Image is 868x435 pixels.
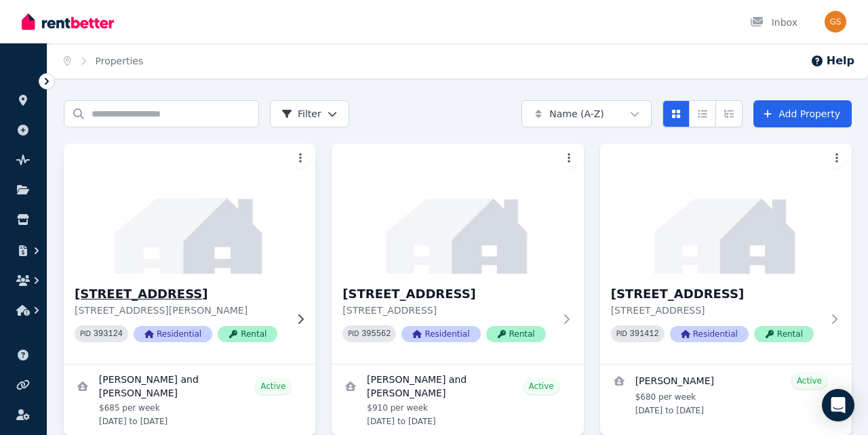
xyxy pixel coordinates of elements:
[663,100,690,127] button: Card view
[134,326,212,342] span: Residential
[332,144,583,274] img: 13 Bridge Rd, Canning Vale
[332,144,583,364] a: 13 Bridge Rd, Canning Vale[STREET_ADDRESS][STREET_ADDRESS]PID 395562ResidentialRental
[270,100,349,127] button: Filter
[218,326,277,342] span: Rental
[332,365,583,435] a: View details for Ankit Aggarwal and Vaibhav Girdher
[342,285,553,304] h3: [STREET_ADDRESS]
[559,149,578,168] button: More options
[64,365,315,435] a: View details for Stephen Mangwayana and Vimbai mangwayanas
[750,16,797,29] div: Inbox
[291,149,310,168] button: More options
[75,285,285,304] h3: [STREET_ADDRESS]
[348,330,359,337] small: PID
[58,140,322,277] img: 10 Rimfire St, Byford
[75,304,285,317] p: [STREET_ADDRESS][PERSON_NAME]
[689,100,716,127] button: Compact list view
[630,329,659,339] code: 391412
[754,326,814,342] span: Rental
[825,11,846,33] img: Gurjeet Singh
[827,149,846,168] button: More options
[96,56,144,66] a: Properties
[361,329,391,339] code: 395562
[486,326,546,342] span: Rental
[611,285,822,304] h3: [STREET_ADDRESS]
[342,304,553,317] p: [STREET_ADDRESS]
[663,100,743,127] div: View options
[753,100,852,127] a: Add Property
[401,326,480,342] span: Residential
[64,144,315,364] a: 10 Rimfire St, Byford[STREET_ADDRESS][STREET_ADDRESS][PERSON_NAME]PID 393124ResidentialRental
[715,100,743,127] button: Expanded list view
[47,43,159,79] nav: Breadcrumb
[670,326,749,342] span: Residential
[549,107,604,121] span: Name (A-Z)
[600,144,852,364] a: 120 Mallard Way, Cannington[STREET_ADDRESS][STREET_ADDRESS]PID 391412ResidentialRental
[822,389,854,421] div: Open Intercom Messenger
[94,329,123,339] code: 393124
[521,100,652,127] button: Name (A-Z)
[810,53,854,69] button: Help
[611,304,822,317] p: [STREET_ADDRESS]
[80,330,91,337] small: PID
[281,107,321,121] span: Filter
[616,330,627,337] small: PID
[600,144,852,274] img: 120 Mallard Way, Cannington
[22,12,114,32] img: RentBetter
[600,365,852,424] a: View details for Manjinder Singh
